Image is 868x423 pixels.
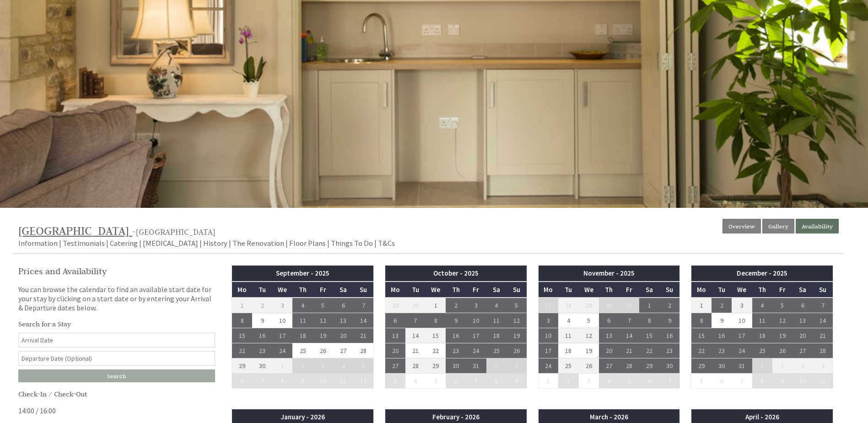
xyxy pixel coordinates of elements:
[793,298,813,313] td: 6
[292,282,313,298] th: Th
[486,313,507,328] td: 11
[132,227,216,237] span: -
[292,328,313,343] td: 18
[18,285,215,312] p: You can browse the calendar to find an available start date for your stay by clicking on a start ...
[426,282,446,298] th: We
[752,282,772,298] th: Th
[579,298,599,313] td: 29
[405,373,426,388] td: 4
[426,358,446,373] td: 29
[232,343,252,358] td: 22
[732,313,752,328] td: 10
[813,328,833,343] td: 21
[599,282,619,298] th: Th
[232,282,252,298] th: Mo
[466,343,486,358] td: 24
[813,313,833,328] td: 14
[793,282,813,298] th: Sa
[793,373,813,388] td: 10
[712,373,732,388] td: 6
[599,313,619,328] td: 6
[232,358,252,373] td: 29
[772,298,793,313] td: 5
[486,373,507,388] td: 8
[333,298,353,313] td: 6
[619,328,639,343] td: 14
[353,298,373,313] td: 7
[292,358,313,373] td: 2
[143,238,198,248] a: [MEDICAL_DATA]
[599,358,619,373] td: 27
[813,343,833,358] td: 28
[772,373,793,388] td: 9
[619,373,639,388] td: 5
[691,343,712,358] td: 22
[619,343,639,358] td: 21
[313,343,333,358] td: 26
[772,313,793,328] td: 12
[232,328,252,343] td: 15
[660,373,680,388] td: 7
[579,328,599,343] td: 12
[18,320,215,328] h3: Search for a Stay
[558,373,578,388] td: 2
[289,238,326,248] a: Floor Plans
[639,358,659,373] td: 29
[558,313,578,328] td: 4
[272,313,292,328] td: 10
[292,343,313,358] td: 25
[639,298,659,313] td: 1
[579,343,599,358] td: 19
[18,390,215,398] h3: Check-In / Check-Out
[793,328,813,343] td: 20
[639,282,659,298] th: Sa
[579,358,599,373] td: 26
[426,343,446,358] td: 22
[660,343,680,358] td: 23
[466,298,486,313] td: 3
[712,358,732,373] td: 30
[110,238,138,248] a: Catering
[272,343,292,358] td: 24
[252,282,272,298] th: Tu
[272,373,292,388] td: 8
[313,328,333,343] td: 19
[538,373,558,388] td: 1
[599,328,619,343] td: 13
[232,313,252,328] td: 8
[272,358,292,373] td: 1
[712,313,732,328] td: 9
[18,238,58,248] a: Information
[691,373,712,388] td: 5
[333,328,353,343] td: 20
[405,313,426,328] td: 7
[732,282,752,298] th: We
[538,298,558,313] td: 27
[18,266,215,277] h2: Prices and Availability
[272,298,292,313] td: 3
[639,328,659,343] td: 15
[793,358,813,373] td: 3
[385,328,405,343] td: 13
[333,358,353,373] td: 4
[660,298,680,313] td: 2
[772,282,793,298] th: Fr
[405,298,426,313] td: 30
[813,358,833,373] td: 4
[752,358,772,373] td: 1
[466,313,486,328] td: 10
[619,298,639,313] td: 31
[385,343,405,358] td: 20
[313,373,333,388] td: 10
[385,313,405,328] td: 6
[772,328,793,343] td: 19
[599,298,619,313] td: 30
[712,343,732,358] td: 23
[732,373,752,388] td: 7
[405,282,426,298] th: Tu
[426,373,446,388] td: 5
[639,373,659,388] td: 6
[507,373,527,388] td: 9
[203,238,227,248] a: History
[333,313,353,328] td: 13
